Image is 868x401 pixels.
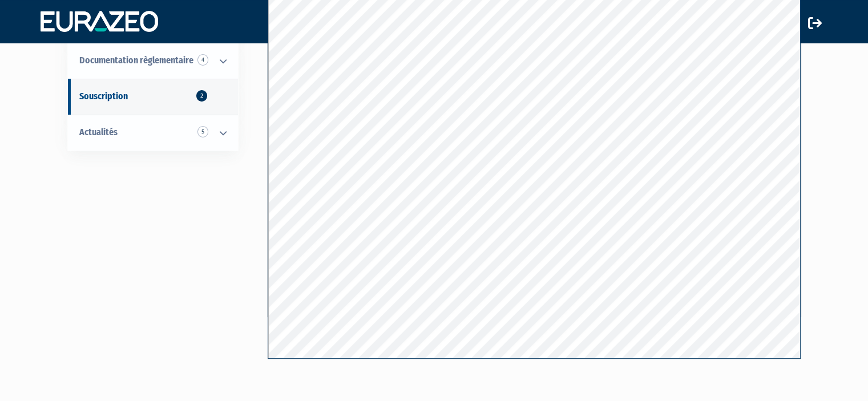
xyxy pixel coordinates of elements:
span: Documentation règlementaire [79,55,193,66]
span: Souscription [79,91,128,102]
a: Documentation règlementaire 4 [68,43,238,79]
span: 5 [197,126,208,137]
span: 4 [197,54,208,66]
span: Actualités [79,127,118,137]
img: 1732889491-logotype_eurazeo_blanc_rvb.png [41,11,158,31]
a: Actualités 5 [68,115,238,151]
a: Souscription2 [68,79,238,115]
span: 2 [196,90,207,102]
